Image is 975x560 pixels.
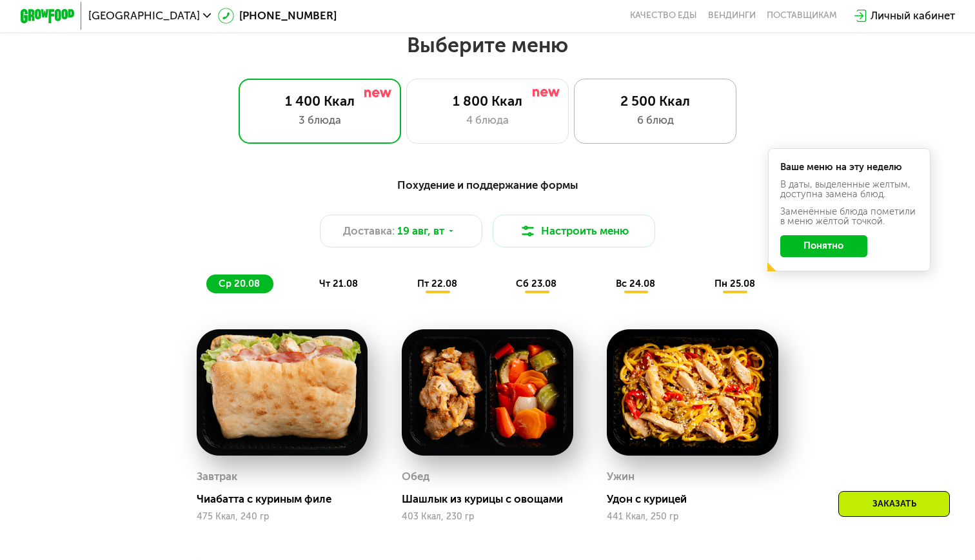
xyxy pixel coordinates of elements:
h2: Выберите меню [43,32,932,58]
div: 475 Ккал, 240 гр [197,512,368,522]
div: Заменённые блюда пометили в меню жёлтой точкой. [780,207,918,226]
button: Настроить меню [493,215,655,247]
div: Ваше меню на эту неделю [780,162,918,172]
div: 2 500 Ккал [588,93,722,109]
div: 1 800 Ккал [420,93,555,109]
div: поставщикам [767,10,837,21]
div: 3 блюда [253,112,387,128]
div: 1 400 Ккал [253,93,387,109]
a: Вендинги [708,10,756,21]
span: вс 24.08 [616,278,655,289]
div: Ужин [607,467,635,487]
div: 441 Ккал, 250 гр [607,512,778,522]
div: Шашлык из курицы с овощами [402,492,584,506]
span: [GEOGRAPHIC_DATA] [88,10,200,21]
span: сб 23.08 [516,278,556,289]
span: Доставка: [343,223,395,239]
span: 19 авг, вт [397,223,444,239]
div: Удон с курицей [607,492,789,506]
div: Завтрак [197,467,237,487]
span: ср 20.08 [219,278,260,289]
a: [PHONE_NUMBER] [218,8,337,24]
span: чт 21.08 [319,278,358,289]
button: Понятно [780,235,868,257]
span: пн 25.08 [714,278,755,289]
div: Заказать [838,491,950,517]
div: Обед [402,467,429,487]
div: Личный кабинет [871,8,955,24]
a: Качество еды [630,10,697,21]
div: В даты, выделенные желтым, доступна замена блюд. [780,180,918,198]
div: 403 Ккал, 230 гр [402,512,573,522]
div: 4 блюда [420,112,555,128]
span: пт 22.08 [417,278,457,289]
div: 6 блюд [588,112,722,128]
div: Похудение и поддержание формы [86,177,888,193]
div: Чиабатта с куриным филе [197,492,379,506]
